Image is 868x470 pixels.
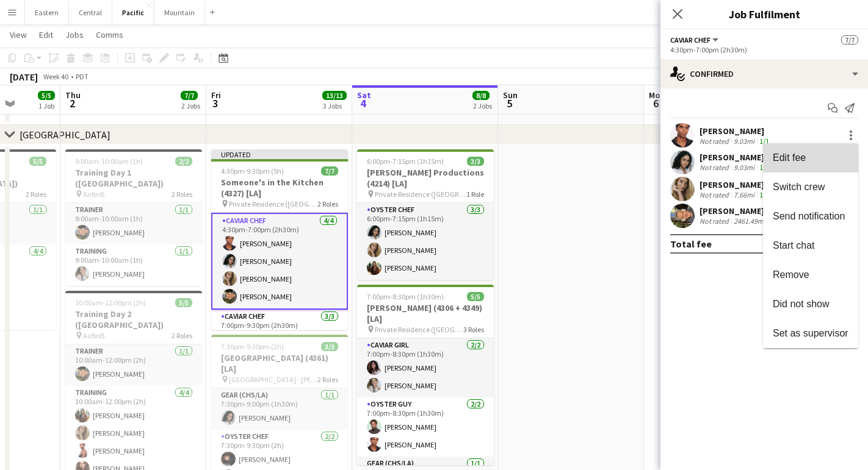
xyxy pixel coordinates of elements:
button: Send notification [763,202,858,231]
span: Did not show [773,299,830,309]
span: Send notification [773,211,845,221]
button: Set as supervisor [763,319,858,348]
span: Start chat [773,240,814,251]
span: Switch crew [773,182,825,192]
button: Start chat [763,231,858,260]
button: Switch crew [763,173,858,202]
button: Remove [763,260,858,290]
button: Did not show [763,290,858,319]
span: Remove [773,269,809,280]
span: Edit fee [773,152,806,163]
span: Set as supervisor [773,328,848,338]
button: Edit fee [763,143,858,173]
